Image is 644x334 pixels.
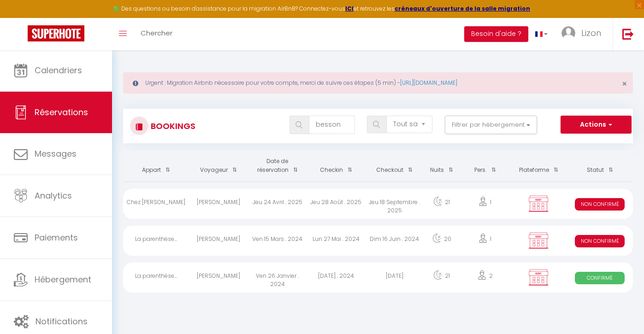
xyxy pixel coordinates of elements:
[622,28,634,40] img: logout
[581,27,601,39] span: Lizon
[365,150,424,182] th: Sort by checkout
[511,150,567,182] th: Sort by channel
[134,18,179,50] a: Chercher
[460,150,511,182] th: Sort by people
[248,150,307,182] th: Sort by booking date
[395,5,530,12] a: créneaux d'ouverture de la salle migration
[35,106,88,118] span: Réservations
[309,116,355,134] input: Chercher
[35,190,72,201] span: Analytics
[35,316,88,327] span: Notifications
[424,150,460,182] th: Sort by nights
[35,232,78,243] span: Paiements
[464,26,528,42] button: Besoin d'aide ?
[555,18,613,50] a: ... Lizon
[35,274,91,285] span: Hébergement
[123,150,189,182] th: Sort by rentals
[7,4,35,31] button: Ouvrir le widget de chat LiveChat
[141,28,172,38] span: Chercher
[567,150,633,182] th: Sort by status
[123,72,633,94] div: Urgent : Migration Airbnb nécessaire pour votre compte, merci de suivre ces étapes (5 min) -
[189,150,248,182] th: Sort by guest
[445,116,537,134] button: Filtrer par hébergement
[561,116,632,134] button: Actions
[622,78,627,89] span: ×
[148,116,195,136] h3: Bookings
[622,80,627,88] button: Close
[35,148,77,159] span: Messages
[307,150,365,182] th: Sort by checkin
[561,26,575,40] img: ...
[345,5,354,12] a: ICI
[400,79,457,87] a: [URL][DOMAIN_NAME]
[35,64,82,76] span: Calendriers
[28,25,84,41] img: Super Booking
